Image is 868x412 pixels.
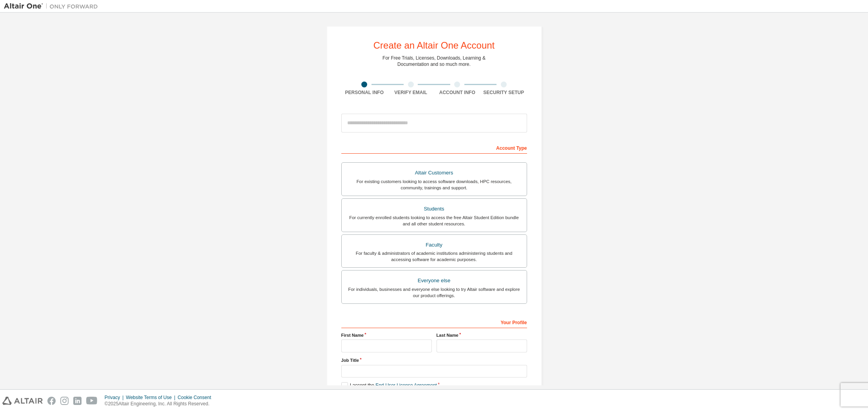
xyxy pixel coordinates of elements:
div: For Free Trials, Licenses, Downloads, Learning & Documentation and so much more. [382,55,486,67]
div: Personal Info [341,89,388,96]
img: instagram.svg [60,397,69,405]
label: I accept the [341,382,437,389]
div: For faculty & administrators of academic institutions administering students and accessing softwa... [346,250,522,263]
div: Privacy [105,394,126,401]
div: Account Type [341,141,527,154]
div: Security Setup [480,89,527,96]
img: youtube.svg [86,397,98,405]
div: For existing customers looking to access software downloads, HPC resources, community, trainings ... [346,178,522,191]
img: linkedin.svg [73,397,82,405]
label: Job Title [341,357,527,363]
label: First Name [341,332,432,338]
label: Last Name [437,332,527,338]
div: Faculty [346,240,522,250]
div: Students [346,203,522,214]
div: Your Profile [341,316,527,328]
div: Account Info [434,89,481,96]
img: facebook.svg [47,397,56,405]
div: Cookie Consent [178,394,216,401]
a: End-User License Agreement [375,383,437,388]
div: Altair Customers [346,167,522,178]
div: Create an Altair One Account [373,41,495,50]
div: For currently enrolled students looking to access the free Altair Student Edition bundle and all ... [346,214,522,227]
div: Verify Email [388,89,434,96]
img: altair_logo.svg [2,397,43,405]
img: Altair One [4,2,102,10]
p: © 2025 Altair Engineering, Inc. All Rights Reserved. [105,401,216,407]
div: For individuals, businesses and everyone else looking to try Altair software and explore our prod... [346,286,522,299]
div: Everyone else [346,275,522,286]
div: Website Terms of Use [126,394,178,401]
